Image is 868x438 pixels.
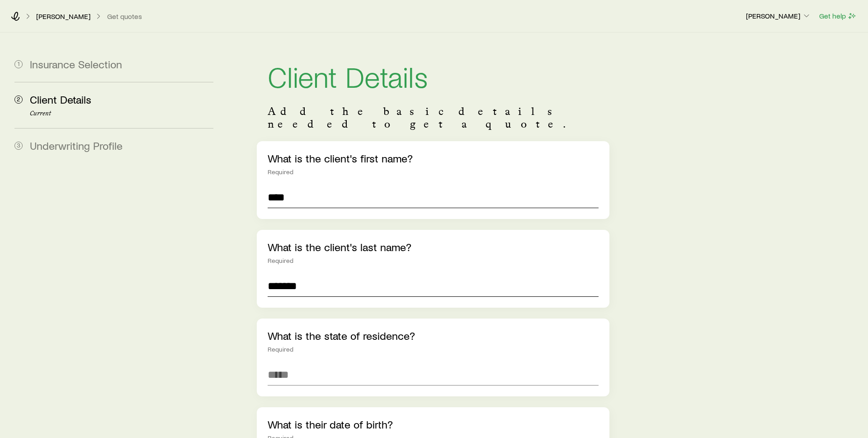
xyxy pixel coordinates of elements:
h1: Client Details [268,62,599,90]
span: 1 [14,60,23,68]
p: [PERSON_NAME] [36,12,90,21]
button: Get help [819,11,857,21]
span: Underwriting Profile [30,139,123,152]
div: Required [268,346,599,353]
p: What is the client's first name? [268,152,599,165]
button: [PERSON_NAME] [745,11,811,22]
span: 3 [14,142,23,150]
p: [PERSON_NAME] [746,11,811,20]
button: Get quotes [107,12,142,21]
p: Current [30,110,213,117]
span: Client Details [30,93,91,106]
p: What is the state of residence? [268,329,599,342]
p: Add the basic details needed to get a quote. [268,105,599,130]
p: What is their date of birth? [268,418,599,431]
p: What is the client's last name? [268,241,599,253]
span: Insurance Selection [30,57,122,71]
div: Required [268,257,599,264]
span: 2 [14,95,23,104]
div: Required [268,168,599,176]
